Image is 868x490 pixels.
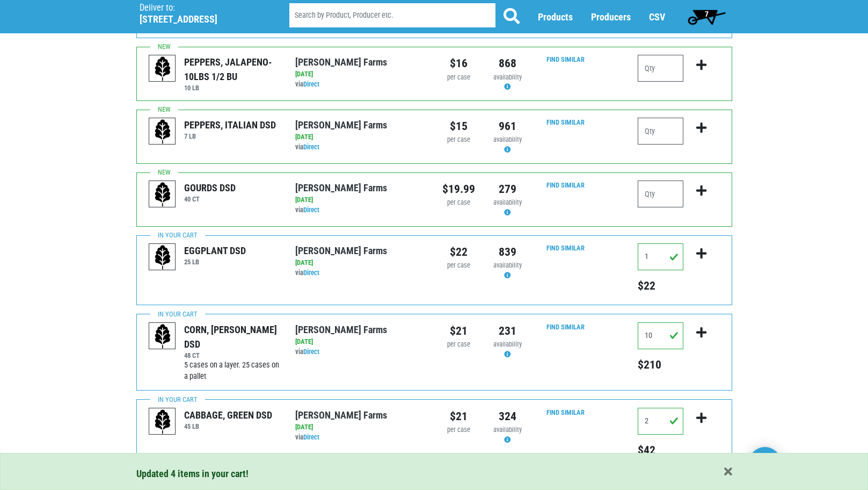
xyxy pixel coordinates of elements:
div: [DATE] [295,195,426,205]
div: $21 [442,322,475,340]
div: via [295,80,426,90]
img: placeholder-variety-43d6402dacf2d531de610a020419775a.svg [149,408,176,435]
div: [DATE] [295,69,426,80]
span: availability [493,73,522,81]
a: [PERSON_NAME] Farms [295,245,387,256]
input: Qty [638,55,683,82]
div: Updated 4 items in your cart! [136,466,732,481]
input: Qty [638,118,683,145]
img: placeholder-variety-43d6402dacf2d531de610a020419775a.svg [149,55,176,82]
img: placeholder-variety-43d6402dacf2d531de610a020419775a.svg [149,118,176,145]
div: PEPPERS, JALAPENO- 10LBS 1/2 BU [184,55,279,84]
a: Direct [303,433,319,441]
a: [PERSON_NAME] Farms [295,56,387,68]
span: 7 [705,10,709,18]
span: 5 cases on a layer. 25 cases on a pallet [184,361,279,381]
div: $22 [442,243,475,261]
h5: Total price [638,358,683,372]
div: 961 [491,118,524,135]
div: per case [442,135,475,145]
img: placeholder-variety-43d6402dacf2d531de610a020419775a.svg [149,181,176,208]
a: Direct [303,206,319,214]
h6: 40 CT [184,195,236,203]
input: Search by Product, Producer etc. [289,3,495,27]
a: [PERSON_NAME] Farms [295,119,387,131]
img: placeholder-variety-43d6402dacf2d531de610a020419775a.svg [149,244,176,271]
span: availability [493,135,522,143]
div: per case [442,198,475,208]
a: 7 [683,6,731,27]
h6: 7 LB [184,132,276,140]
h5: Total price [638,279,683,293]
span: availability [493,426,522,434]
div: [DATE] [295,132,426,142]
div: 324 [491,408,524,425]
div: [DATE] [295,337,426,347]
div: EGGPLANT DSD [184,243,246,258]
div: via [295,433,426,443]
div: PEPPERS, ITALIAN DSD [184,118,276,132]
a: CSV [649,11,665,23]
div: via [295,205,426,215]
div: via [295,268,426,278]
a: Find Similar [546,55,585,63]
div: per case [442,261,475,271]
div: via [295,347,426,357]
a: [PERSON_NAME] Farms [295,324,387,335]
div: 279 [491,181,524,198]
h6: 10 LB [184,84,279,92]
div: CORN, [PERSON_NAME] DSD [184,322,279,351]
a: Direct [303,80,319,88]
a: Find Similar [546,181,585,189]
a: Direct [303,348,319,356]
div: 839 [491,243,524,261]
div: Availability may be subject to change. [491,425,524,445]
img: placeholder-variety-43d6402dacf2d531de610a020419775a.svg [149,323,176,350]
div: [DATE] [295,422,426,433]
a: Direct [303,143,319,151]
div: $19.99 [442,181,475,198]
span: availability [493,340,522,348]
a: Find Similar [546,118,585,126]
h5: [STREET_ADDRESS] [140,13,262,25]
a: Producers [591,11,631,23]
input: Qty [638,243,683,270]
a: [PERSON_NAME] Farms [295,409,387,421]
div: CABBAGE, GREEN DSD [184,408,272,422]
a: Find Similar [546,408,585,416]
input: Qty [638,322,683,349]
div: 868 [491,55,524,72]
h6: 25 LB [184,258,246,266]
div: $21 [442,408,475,425]
h5: Total price [638,443,683,457]
p: Deliver to: [140,3,262,13]
div: per case [442,340,475,350]
div: via [295,142,426,153]
a: Products [538,11,573,23]
h6: 45 LB [184,422,272,430]
div: [DATE] [295,258,426,268]
div: per case [442,425,475,435]
span: availability [493,198,522,206]
div: 231 [491,322,524,340]
div: Availability may be subject to change. [491,340,524,360]
span: availability [493,261,522,269]
div: Availability may be subject to change. [491,261,524,281]
div: GOURDS DSD [184,181,236,195]
a: Find Similar [546,323,585,331]
a: [PERSON_NAME] Farms [295,182,387,193]
div: per case [442,73,475,83]
div: $16 [442,55,475,72]
div: $15 [442,118,475,135]
a: Direct [303,269,319,277]
input: Qty [638,181,683,207]
input: Qty [638,408,683,435]
h6: 48 CT [184,351,279,359]
a: Find Similar [546,244,585,252]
